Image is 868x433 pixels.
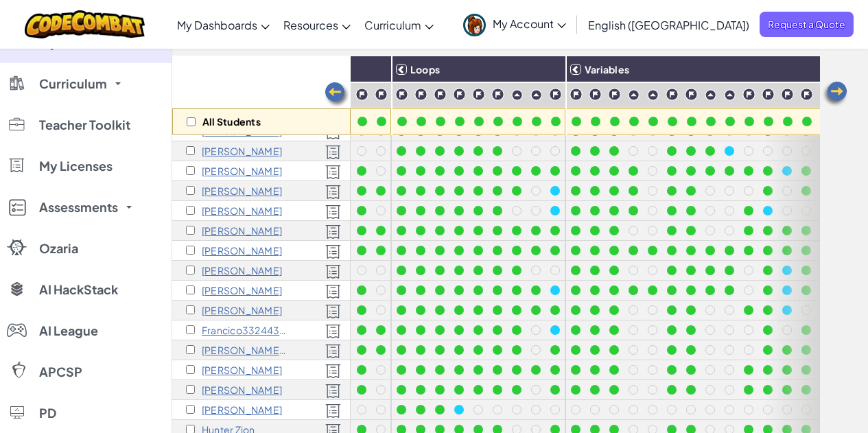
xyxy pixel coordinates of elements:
p: Zoe Ready [202,245,282,256]
span: Curriculum [364,18,421,32]
img: Licensed [325,284,341,299]
img: IconChallengeLevel.svg [742,88,755,101]
span: Loops [410,63,440,75]
img: IconChallengeLevel.svg [781,88,794,101]
img: IconChallengeLevel.svg [355,88,368,101]
img: IconIntro.svg [820,89,832,101]
span: English ([GEOGRAPHIC_DATA]) [588,18,749,32]
img: Licensed [325,244,341,259]
img: avatar [463,14,486,36]
a: English ([GEOGRAPHIC_DATA]) [581,6,756,43]
img: IconPracticeLevel.svg [511,89,523,101]
img: IconChallengeLevel.svg [491,88,504,101]
img: IconChallengeLevel.svg [375,88,388,101]
p: Connor Jones [202,165,282,176]
img: IconChallengeLevel.svg [434,88,447,101]
span: My Dashboards [177,18,257,32]
img: IconChallengeLevel.svg [414,88,427,101]
img: Licensed [325,403,341,419]
a: My Account [456,3,573,46]
a: Resources [277,6,357,43]
img: Licensed [325,165,341,180]
span: My Classes [39,36,106,49]
img: Licensed [325,344,341,359]
p: Skylar Richards [202,285,282,296]
img: IconChallengeLevel.svg [762,88,775,101]
p: Francico33244379 S [202,325,288,336]
img: IconPracticeLevel.svg [705,89,716,101]
p: Izaih Wyatt [202,384,282,395]
span: Curriculum [39,78,107,90]
span: AI HackStack [39,283,118,296]
img: Arrow_Left.png [821,80,849,108]
img: IconChallengeLevel.svg [472,88,485,101]
span: Variables [585,63,629,75]
p: Joshua Mozingo [202,205,282,216]
p: Ethan Lee [202,185,282,196]
img: IconChallengeLevel.svg [395,88,408,101]
p: Cameron Pelton [202,225,282,236]
span: Assessments [39,201,118,213]
img: Arrow_Left.png [323,81,351,108]
p: Luke Riley [202,305,282,316]
p: Trenton Reppond [202,265,282,276]
p: Izeik Wyatt [202,404,282,415]
img: Licensed [325,145,341,160]
img: Licensed [325,204,341,220]
a: My Dashboards [170,6,277,43]
img: IconPracticeLevel.svg [724,89,736,101]
a: Request a Quote [760,12,854,37]
img: CodeCombat logo [25,10,145,38]
a: Curriculum [357,6,441,43]
img: IconPracticeLevel.svg [628,89,640,101]
img: IconChallengeLevel.svg [800,88,813,101]
img: IconPracticeLevel.svg [647,89,659,101]
span: My Licenses [39,160,113,172]
span: My Account [493,16,566,31]
img: Licensed [325,324,341,339]
p: Jayden Hibbard [202,145,282,156]
img: IconChallengeLevel.svg [570,88,583,101]
img: Licensed [325,224,341,239]
span: Teacher Toolkit [39,119,130,131]
span: Resources [283,18,338,32]
img: Licensed [325,185,341,200]
img: IconChallengeLevel.svg [453,88,466,101]
img: IconChallengeLevel.svg [666,88,679,101]
img: IconChallengeLevel.svg [685,88,698,101]
p: Bentley Smith [202,344,288,355]
img: IconPracticeLevel.svg [530,89,542,101]
img: IconChallengeLevel.svg [589,88,602,101]
img: IconChallengeLevel.svg [608,88,621,101]
span: Ozaria [39,242,78,255]
p: All Students [202,116,261,127]
img: Licensed [325,304,341,319]
span: AI League [39,325,98,337]
img: Licensed [325,264,341,279]
img: IconChallengeLevel.svg [549,88,562,101]
p: Samuel Warren [202,364,282,375]
img: Licensed [325,364,341,379]
img: Licensed [325,384,341,399]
